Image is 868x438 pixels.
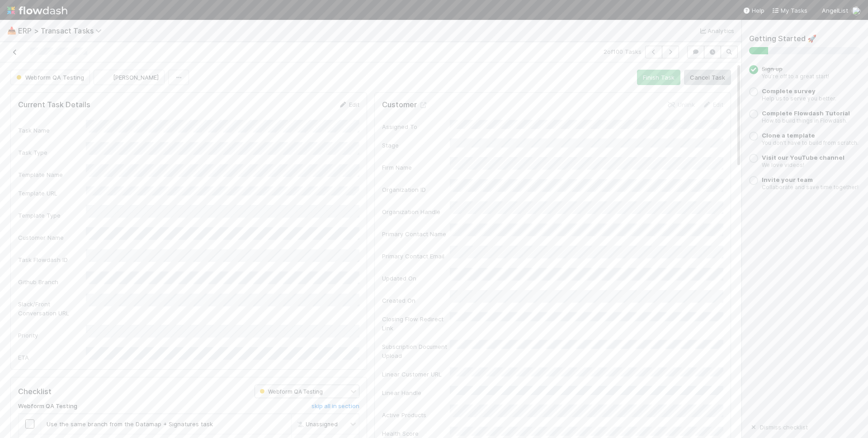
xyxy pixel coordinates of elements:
img: logo-inverted-e16ddd16eac7371096b0.svg [7,3,67,18]
a: Edit [338,101,359,108]
h5: Current Task Details [18,100,90,109]
button: Finish Task [637,70,680,85]
h5: Checklist [18,387,52,396]
small: You don’t have to build from scratch. [762,139,859,146]
div: Organization Handle [382,207,450,216]
div: Active Products [382,410,450,419]
div: Linear Handle [382,388,450,397]
span: [PERSON_NAME] [113,74,159,81]
span: 📥 [7,27,16,34]
div: Primary Contact Email [382,252,450,261]
small: We love videos! [762,162,804,168]
a: Edit [702,101,723,108]
h5: Getting Started 🚀 [749,34,861,43]
div: Github Branch [18,277,86,286]
div: Priority [18,331,86,340]
span: Sign up [762,65,783,72]
a: Complete survey [762,87,816,95]
a: Clone a template [762,132,815,139]
div: Task Flowdash ID [18,255,86,264]
h6: skip all in section [311,403,359,410]
div: Template Type [18,211,86,220]
a: Complete Flowdash Tutorial [762,109,850,117]
div: Slack/Front Conversation URL [18,300,86,318]
div: Organization ID [382,185,450,194]
span: 2 of 100 Tasks [604,47,642,56]
span: Webform QA Testing [14,74,84,81]
h5: Customer [382,100,428,109]
div: ETA [18,353,86,362]
a: Visit our YouTube channel [762,154,844,161]
div: Created On [382,296,450,305]
h6: Webform QA Testing [18,403,77,410]
button: [PERSON_NAME] [94,70,165,85]
div: Customer Name [18,233,86,242]
div: Template Name [18,170,86,179]
button: Cancel Task [684,70,731,85]
span: Webform QA Testing [258,388,323,395]
img: avatar_11833ecc-818b-4748-aee0-9d6cf8466369.png [852,6,861,15]
div: Primary Contact Name [382,229,450,238]
div: Task Type [18,148,86,157]
span: My Tasks [772,7,807,14]
div: Updated On [382,274,450,283]
button: Webform QA Testing [10,70,90,85]
div: Assigned To [382,122,450,131]
a: Unlink [667,101,695,108]
span: Use the same branch from the Datamap + Signatures task [47,420,213,428]
a: Dismiss checklist [749,424,808,431]
div: Task Name [18,126,86,135]
span: Unassigned [295,421,338,428]
a: Invite your team [762,176,813,183]
div: Health Score [382,429,450,438]
a: Analytics [698,25,734,36]
a: skip all in section [311,403,359,414]
div: Linear Customer URL [382,370,450,379]
a: My Tasks [772,6,807,15]
small: You’re off to a great start! [762,73,829,80]
div: Template URL [18,189,86,198]
div: Closing Flow Redirect Link [382,314,450,333]
div: Stage [382,141,450,150]
div: Help [743,6,764,15]
span: ERP > Transact Tasks [18,26,106,35]
small: Collaborate and save time together! [762,184,859,190]
small: How to build things in Flowdash. [762,117,847,124]
small: Help us to serve you better. [762,95,836,102]
div: Subscription Document Upload [382,342,450,360]
span: AngelList [822,7,848,14]
img: avatar_11833ecc-818b-4748-aee0-9d6cf8466369.png [101,73,110,82]
div: Firm Name [382,163,450,172]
